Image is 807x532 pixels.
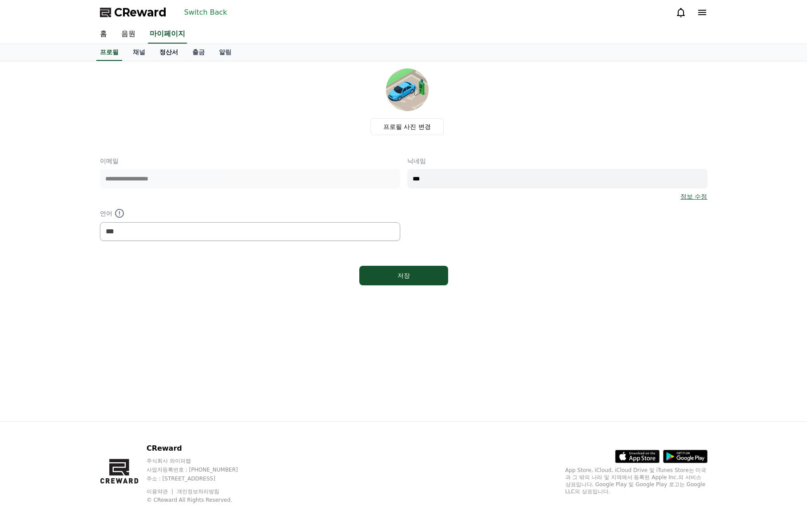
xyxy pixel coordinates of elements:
button: Switch Back [181,5,231,20]
p: 주식회사 와이피랩 [147,457,255,464]
span: CReward [114,5,167,20]
a: 채널 [126,44,152,61]
div: 저장 [377,271,430,280]
p: 이메일 [100,156,400,165]
img: profile_image [386,68,429,111]
a: 출금 [185,44,212,61]
a: 알림 [212,44,239,61]
p: © CReward All Rights Reserved. [147,496,255,504]
a: 개인정보처리방침 [177,488,219,495]
p: 사업자등록번호 : [PHONE_NUMBER] [147,466,255,473]
p: 주소 : [STREET_ADDRESS] [147,475,255,482]
a: CReward [100,5,167,20]
a: 이용약관 [147,488,175,495]
p: CReward [147,443,255,454]
a: 프로필 [96,44,122,61]
a: 정산서 [152,44,185,61]
p: 언어 [100,208,400,219]
label: 프로필 사진 변경 [370,118,444,135]
button: 저장 [359,266,448,285]
p: 닉네임 [407,156,708,165]
a: 마이페이지 [148,25,187,44]
a: 음원 [114,25,143,44]
a: 정보 수정 [680,192,707,201]
p: App Store, iCloud, iCloud Drive 및 iTunes Store는 미국과 그 밖의 나라 및 지역에서 등록된 Apple Inc.의 서비스 상표입니다. Goo... [565,467,708,495]
a: 홈 [93,25,114,44]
